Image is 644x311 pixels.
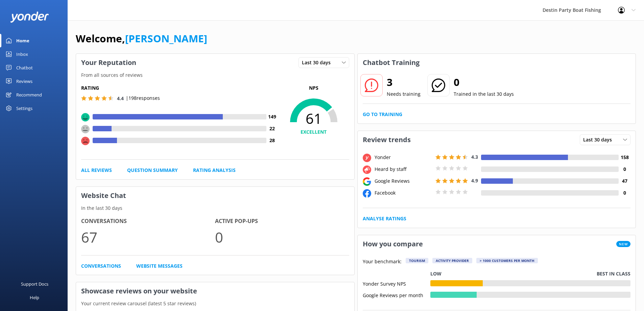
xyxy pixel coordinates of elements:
h4: Active Pop-ups [215,217,349,226]
p: Low [430,270,442,277]
span: Last 30 days [583,136,616,143]
h3: Review trends [358,131,416,149]
div: Heard by staff [373,165,434,173]
p: In the last 30 days [76,204,354,212]
a: All Reviews [81,166,112,174]
h2: 3 [387,74,421,90]
p: Trained in the last 30 days [454,90,514,98]
h2: 0 [454,74,514,90]
div: Activity Provider [432,258,472,263]
div: Home [16,34,29,47]
h4: 158 [619,154,630,161]
h4: Conversations [81,217,215,226]
h1: Welcome, [76,30,207,47]
a: Website Messages [136,262,183,270]
p: Needs training [387,90,421,98]
p: 67 [81,226,215,248]
div: Google Reviews per month [363,292,430,298]
p: Your benchmark: [363,258,402,266]
h4: 47 [619,177,630,185]
h4: 0 [619,165,630,173]
h5: Rating [81,84,278,92]
a: Analyse Ratings [363,215,406,222]
div: Recommend [16,88,42,102]
h4: 28 [266,137,278,144]
div: Help [30,291,39,304]
div: Facebook [373,189,434,197]
a: Conversations [81,262,121,270]
a: Rating Analysis [193,166,236,174]
h4: 0 [619,189,630,197]
div: Yonder [373,154,434,161]
p: 0 [215,226,349,248]
p: NPS [278,84,349,92]
h3: Website Chat [76,187,354,204]
div: Google Reviews [373,177,434,185]
p: Your current review carousel (latest 5 star reviews) [76,300,354,307]
div: Inbox [16,47,28,61]
div: > 1000 customers per month [476,258,538,263]
h3: How you compare [358,235,428,253]
a: [PERSON_NAME] [125,31,207,45]
h4: 149 [266,113,278,120]
img: yonder-white-logo.png [10,12,49,23]
div: Support Docs [21,277,48,291]
h3: Chatbot Training [358,54,425,71]
div: Tourism [406,258,428,263]
a: Question Summary [127,166,178,174]
span: 4.9 [471,177,478,184]
p: Best in class [597,270,630,277]
span: 4.3 [471,154,478,160]
span: Last 30 days [302,59,335,66]
div: Chatbot [16,61,33,74]
p: | 198 responses [126,94,160,102]
span: 4.4 [117,95,124,102]
h3: Showcase reviews on your website [76,282,354,300]
h4: 22 [266,125,278,132]
span: 61 [278,110,349,127]
h4: EXCELLENT [278,128,349,136]
span: New [616,241,630,247]
a: Go to Training [363,111,402,118]
div: Reviews [16,74,32,88]
p: From all sources of reviews [76,71,354,79]
div: Settings [16,102,32,115]
h3: Your Reputation [76,54,141,71]
div: Yonder Survey NPS [363,280,430,286]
